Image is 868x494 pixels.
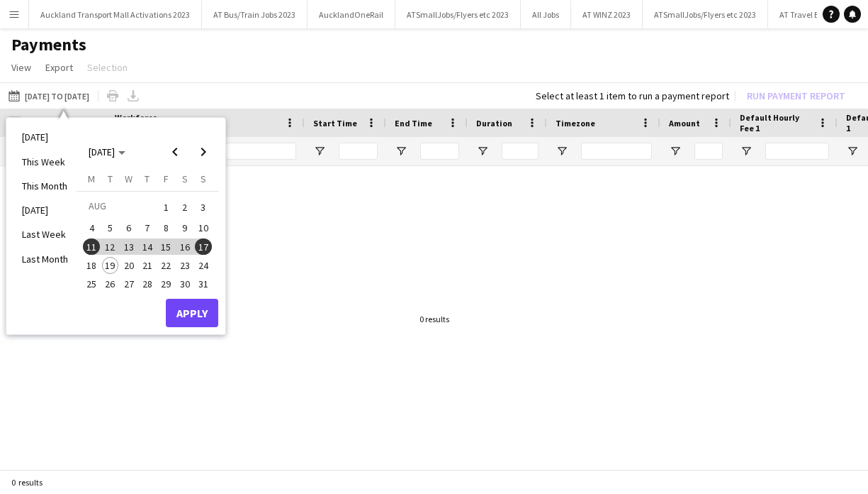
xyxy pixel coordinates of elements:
[101,275,119,293] button: 26-08-2025
[82,237,101,256] button: 11-08-2025
[157,219,175,237] button: 08-08-2025
[194,275,213,293] button: 31-08-2025
[175,237,193,256] button: 16-08-2025
[83,238,100,256] span: 11
[740,112,812,133] span: Default Hourly Fee 1
[166,299,218,327] button: Apply
[115,112,166,133] span: Workforce ID
[13,150,77,174] li: This Week
[521,1,571,28] button: All Jobs
[102,238,119,256] span: 12
[139,257,156,274] span: 21
[101,219,119,237] button: 05-08-2025
[846,145,859,158] button: Open Filter Menu
[108,172,113,185] span: T
[157,237,175,256] button: 15-08-2025
[556,118,595,128] span: Timezone
[13,125,77,149] li: [DATE]
[476,118,512,128] span: Duration
[176,197,193,217] span: 2
[139,219,156,236] span: 7
[83,139,131,165] button: Choose month and year
[194,256,213,275] button: 24-08-2025
[82,256,101,275] button: 18-08-2025
[157,257,174,274] span: 22
[476,145,489,158] button: Open Filter Menu
[139,275,156,292] span: 28
[395,118,432,128] span: End Time
[157,197,175,219] button: 01-08-2025
[643,1,768,28] button: ATSmallJobs/Flyers etc 2023
[195,275,212,292] span: 31
[138,219,157,237] button: 07-08-2025
[176,238,193,256] span: 16
[120,219,137,236] span: 6
[138,237,157,256] button: 14-08-2025
[768,1,864,28] button: AT Travel Expos 2024
[175,219,193,237] button: 09-08-2025
[157,275,174,292] span: 29
[6,58,37,77] a: View
[120,256,138,275] button: 20-08-2025
[308,1,395,28] button: AucklandOneRail
[225,143,296,160] input: Name Filter Input
[419,314,449,324] div: 0 results
[395,145,407,158] button: Open Filter Menu
[313,145,326,158] button: Open Filter Menu
[11,61,31,74] span: View
[101,256,119,275] button: 19-08-2025
[161,138,189,166] button: Previous month
[13,198,77,222] li: [DATE]
[571,1,643,28] button: AT WINZ 2023
[157,238,174,256] span: 15
[669,118,700,128] span: Amount
[120,237,138,256] button: 13-08-2025
[13,222,77,246] li: Last Week
[395,1,521,28] button: ATSmallJobs/Flyers etc 2023
[176,257,193,274] span: 23
[157,275,175,293] button: 29-08-2025
[164,172,169,185] span: F
[82,219,101,237] button: 04-08-2025
[194,197,213,219] button: 03-08-2025
[139,238,156,256] span: 14
[138,275,157,293] button: 28-08-2025
[740,145,753,158] button: Open Filter Menu
[176,219,193,236] span: 9
[145,172,150,185] span: T
[195,238,212,256] span: 17
[40,58,79,77] a: Export
[29,1,202,28] button: Auckland Transport Mall Activations 2023
[88,172,95,185] span: M
[176,275,193,292] span: 30
[120,275,137,292] span: 27
[194,219,213,237] button: 10-08-2025
[581,143,652,160] input: Timezone Filter Input
[82,275,101,293] button: 25-08-2025
[556,145,568,158] button: Open Filter Menu
[420,143,459,160] input: End Time Filter Input
[120,275,138,293] button: 27-08-2025
[195,197,212,217] span: 3
[125,172,133,185] span: W
[201,172,206,185] span: S
[194,237,213,256] button: 17-08-2025
[82,197,157,219] td: AUG
[765,143,829,160] input: Default Hourly Fee 1 Filter Input
[13,174,77,198] li: This Month
[120,219,138,237] button: 06-08-2025
[83,275,100,292] span: 25
[102,257,119,274] span: 19
[102,275,119,292] span: 26
[157,219,174,236] span: 8
[175,275,193,293] button: 30-08-2025
[138,256,157,275] button: 21-08-2025
[669,145,682,158] button: Open Filter Menu
[45,61,73,74] span: Export
[195,219,212,236] span: 10
[189,138,218,166] button: Next month
[120,238,137,256] span: 13
[101,237,119,256] button: 12-08-2025
[89,146,115,158] span: [DATE]
[13,247,77,271] li: Last Month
